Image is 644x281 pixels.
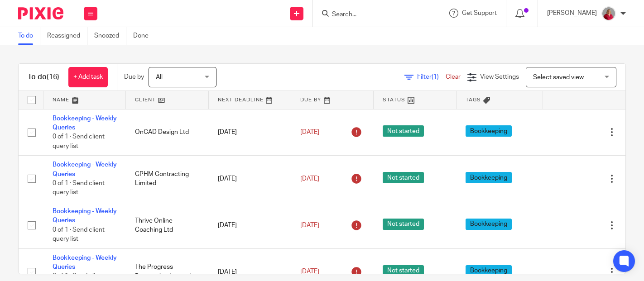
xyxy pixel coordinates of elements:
[47,27,87,45] a: Reassigned
[53,255,117,270] a: Bookkeeping - Weekly Queries
[466,97,481,102] span: Tags
[480,74,519,80] span: View Settings
[466,265,512,276] span: Bookkeeping
[94,27,126,45] a: Snoozed
[300,222,319,229] span: [DATE]
[383,172,424,183] span: Not started
[533,74,584,81] span: Select saved view
[133,27,155,45] a: Done
[462,10,497,16] span: Get Support
[300,269,319,275] span: [DATE]
[466,125,512,137] span: Bookkeeping
[446,74,461,80] a: Clear
[126,156,208,202] td: GPHM Contracting Limited
[126,202,208,249] td: Thrive Online Coaching Ltd
[53,208,117,224] a: Bookkeeping - Weekly Queries
[18,7,63,19] img: Pixie
[18,27,40,45] a: To do
[126,109,208,156] td: OnCAD Design Ltd
[601,6,616,21] img: fd10cc094e9b0-100.png
[209,202,291,249] td: [DATE]
[547,9,597,18] p: [PERSON_NAME]
[209,109,291,156] td: [DATE]
[300,176,319,182] span: [DATE]
[466,172,512,183] span: Bookkeeping
[53,162,117,177] a: Bookkeeping - Weekly Queries
[432,74,439,80] span: (1)
[28,72,59,82] h1: To do
[417,74,446,80] span: Filter
[156,74,163,81] span: All
[53,180,105,196] span: 0 of 1 · Send client query list
[383,125,424,137] span: Not started
[466,219,512,230] span: Bookkeeping
[209,156,291,202] td: [DATE]
[47,73,59,81] span: (16)
[68,67,108,87] a: + Add task
[383,265,424,276] span: Not started
[331,11,413,19] input: Search
[124,72,144,81] p: Due by
[53,133,105,149] span: 0 of 1 · Send client query list
[53,227,105,243] span: 0 of 1 · Send client query list
[300,129,319,135] span: [DATE]
[383,219,424,230] span: Not started
[53,115,117,131] a: Bookkeeping - Weekly Queries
